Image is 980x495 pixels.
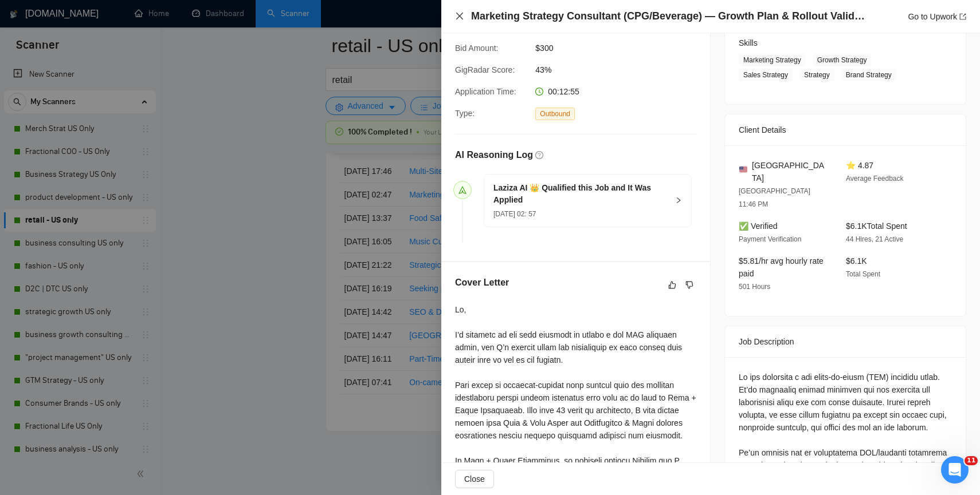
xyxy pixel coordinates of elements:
span: 44 Hires, 21 Active [846,235,903,243]
span: Brand Strategy [841,69,896,81]
span: Sales Strategy [739,69,793,81]
span: Payment Verification [739,235,801,243]
h5: Cover Letter [455,276,509,290]
button: dislike [683,278,696,292]
iframe: Intercom live chat [941,456,969,484]
span: 00:12:55 [548,87,579,96]
span: $5.81/hr avg hourly rate paid [739,256,824,278]
span: [DATE] 02: 57 [493,210,536,218]
span: 43% [535,64,707,76]
a: Go to Upworkexport [908,12,966,21]
span: Strategy [799,69,834,81]
span: GigRadar Score: [455,65,515,74]
span: Total Spent [846,270,880,278]
span: Type: [455,109,475,118]
span: export [959,13,966,20]
button: Close [455,11,464,21]
span: $6.1K Total Spent [846,221,907,231]
span: Bid Amount: [455,43,499,53]
span: right [675,197,682,204]
span: clock-circle [535,88,543,96]
span: ⭐ 4.87 [846,161,873,170]
h5: Laziza AI 👑 Qualified this Job and It Was Applied [493,182,668,206]
span: question-circle [535,151,543,159]
span: Growth Strategy [813,54,872,66]
h4: Marketing Strategy Consultant (CPG/Beverage) — Growth Plan & Rollout Validation [471,9,867,23]
span: Skills [739,38,758,47]
span: [GEOGRAPHIC_DATA] [752,159,828,184]
span: Average Feedback [846,175,904,183]
span: $300 [535,42,707,54]
button: like [665,278,679,292]
div: Client Details [739,114,952,145]
span: Outbound [535,108,575,120]
span: close [455,11,464,21]
span: Close [464,473,485,485]
span: 11 [965,456,978,465]
span: 501 Hours [739,283,770,291]
span: send [458,186,467,194]
h5: AI Reasoning Log [455,148,533,162]
span: $6.1K [846,256,867,266]
span: Application Time: [455,87,516,96]
span: Marketing Strategy [739,54,806,66]
span: ✅ Verified [739,221,778,231]
button: Close [455,470,494,488]
span: dislike [685,280,693,290]
span: like [668,280,676,290]
img: 🇺🇸 [739,165,747,173]
div: Job Description [739,326,952,357]
span: [GEOGRAPHIC_DATA] 11:46 PM [739,187,810,208]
